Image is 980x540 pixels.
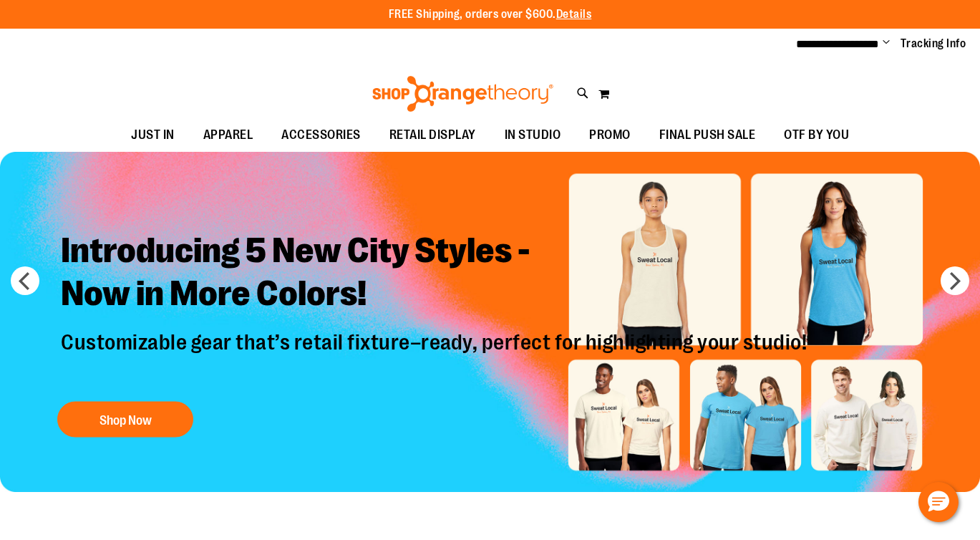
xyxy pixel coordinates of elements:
[575,119,645,152] a: PROMO
[389,119,476,151] span: RETAIL DISPLAY
[57,401,193,437] button: Shop Now
[490,119,576,152] a: IN STUDIO
[941,266,969,295] button: next
[659,119,756,151] span: FINAL PUSH SALE
[50,218,821,329] h2: Introducing 5 New City Styles - Now in More Colors!
[131,119,175,151] span: JUST IN
[784,119,849,151] span: OTF BY YOU
[11,266,39,295] button: prev
[505,119,561,151] span: IN STUDIO
[50,218,821,444] a: Introducing 5 New City Styles -Now in More Colors! Customizable gear that’s retail fixture–ready,...
[883,37,890,51] button: Account menu
[50,329,821,387] p: Customizable gear that’s retail fixture–ready, perfect for highlighting your studio!
[389,6,592,23] p: FREE Shipping, orders over $600.
[189,119,268,152] a: APPAREL
[770,119,863,152] a: OTF BY YOU
[918,482,959,522] button: Hello, have a question? Let’s chat.
[117,119,189,152] a: JUST IN
[375,119,490,152] a: RETAIL DISPLAY
[645,119,770,152] a: FINAL PUSH SALE
[556,8,592,21] a: Details
[589,119,631,151] span: PROMO
[370,76,556,112] img: Shop Orangetheory
[281,119,361,151] span: ACCESSORIES
[267,119,375,152] a: ACCESSORIES
[203,119,253,151] span: APPAREL
[901,36,966,52] a: Tracking Info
